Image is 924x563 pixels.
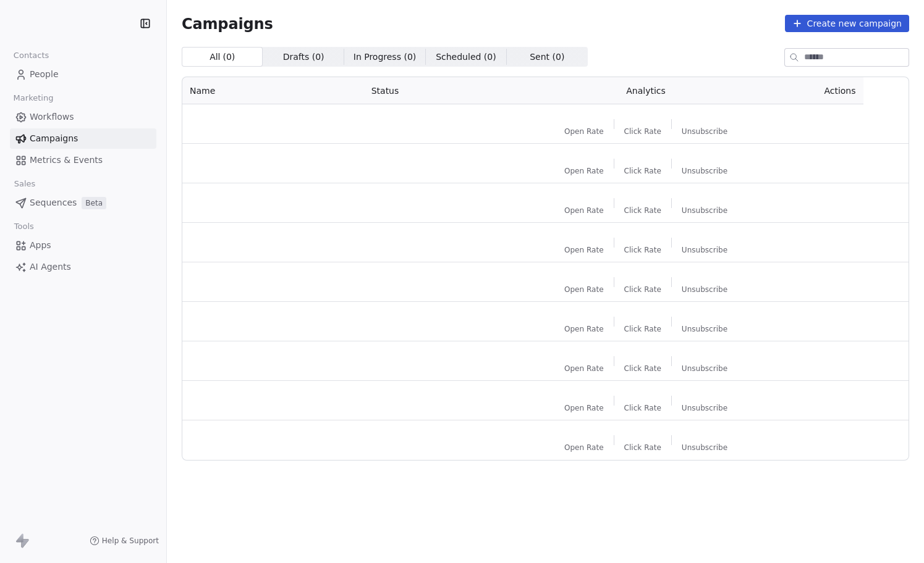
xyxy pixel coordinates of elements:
span: Metrics & Events [30,154,103,167]
span: Open Rate [564,324,604,334]
span: Click Rate [624,206,661,215]
span: Unsubscribe [682,127,727,136]
th: Actions [763,77,863,104]
span: Unsubscribe [682,364,727,373]
span: Open Rate [564,285,604,294]
span: Unsubscribe [682,443,727,452]
a: Workflows [10,107,156,127]
span: Marketing [8,89,59,107]
span: Click Rate [624,127,661,136]
th: Name [182,77,364,104]
span: Open Rate [564,364,604,373]
a: AI Agents [10,257,156,277]
span: Unsubscribe [682,245,727,255]
span: Unsubscribe [682,285,727,294]
span: Open Rate [564,403,604,413]
span: Sent ( 0 ) [530,51,564,64]
span: Open Rate [564,245,604,255]
span: Sales [9,175,41,193]
span: Click Rate [624,245,661,255]
span: Unsubscribe [682,324,727,334]
a: Apps [10,235,156,256]
span: Contacts [8,46,54,65]
a: Help & Support [90,536,159,546]
span: People [30,68,59,81]
span: In Progress ( 0 ) [354,51,417,64]
span: Scheduled ( 0 ) [436,51,496,64]
a: People [10,64,156,85]
span: Click Rate [624,403,661,413]
th: Analytics [529,77,763,104]
span: Click Rate [624,364,661,373]
span: Open Rate [564,166,604,176]
span: Click Rate [624,166,661,176]
span: Open Rate [564,443,604,452]
span: Unsubscribe [682,206,727,215]
a: SequencesBeta [10,193,156,213]
span: Help & Support [102,536,159,546]
span: Click Rate [624,324,661,334]
a: Metrics & Events [10,150,156,170]
span: Beta [82,197,106,209]
span: Drafts ( 0 ) [283,51,324,64]
span: Click Rate [624,285,661,294]
span: Click Rate [624,443,661,452]
span: Open Rate [564,127,604,136]
span: Apps [30,239,51,252]
button: Create new campaign [785,15,909,32]
a: Campaigns [10,128,156,149]
span: Tools [9,217,39,236]
span: Campaigns [182,15,273,32]
span: Sequences [30,196,77,209]
th: Status [364,77,529,104]
span: Campaigns [30,132,78,145]
span: Unsubscribe [682,403,727,413]
span: Workflows [30,111,74,123]
span: Open Rate [564,206,604,215]
span: AI Agents [30,261,71,273]
span: Unsubscribe [682,166,727,176]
